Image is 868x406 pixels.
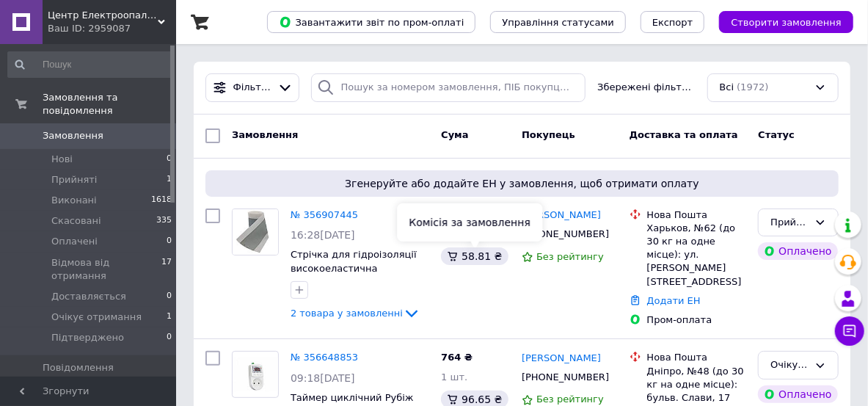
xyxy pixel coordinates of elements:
div: Пром-оплата [647,313,747,327]
a: Стрічка для гідроізоляції високоеластична надстійка TUW 10м [291,249,417,287]
a: Створити замовлення [704,16,853,27]
a: № 356907445 [291,209,358,220]
span: Очікує отримання [51,311,142,324]
span: 16:28[DATE] [291,229,355,241]
div: Прийнято [770,215,809,231]
span: Завантажити звіт по пром-оплаті [279,15,464,29]
span: Підтверджено [51,331,124,344]
a: Додати ЕН [647,295,701,306]
a: [PERSON_NAME] [522,352,601,366]
button: Чат з покупцем [835,316,864,346]
a: [PERSON_NAME] [522,209,601,222]
span: 17 [161,256,172,283]
button: Експорт [641,11,705,33]
span: Відмова від отримання [51,256,161,283]
span: Без рейтингу [536,251,604,262]
span: 0 [167,235,172,248]
span: 0 [167,290,172,303]
span: 0 [167,153,172,166]
div: Нова Пошта [647,209,747,222]
span: Виконані [51,194,97,207]
div: 58.81 ₴ [441,247,508,265]
span: Статус [758,129,795,140]
button: Завантажити звіт по пром-оплаті [267,11,475,33]
span: 2 товара у замовленні [291,308,403,319]
div: Ваш ID: 2959087 [48,22,176,35]
span: Замовлення та повідомлення [43,91,176,117]
span: Замовлення [232,129,298,140]
div: Очікує отримання [770,358,809,373]
span: Центр Електроопалення [48,9,158,22]
span: Всі [720,81,734,95]
span: Нові [51,153,73,166]
span: 1 [167,311,172,324]
span: Експорт [652,17,693,28]
span: 1 шт. [441,371,467,383]
span: Покупець [522,129,575,140]
span: Cума [441,129,468,140]
a: Фото товару [232,351,279,398]
span: Оплачені [51,235,98,248]
span: Створити замовлення [731,17,842,28]
span: 09:18[DATE] [291,372,355,384]
span: Збережені фільтри: [597,81,695,95]
div: Оплачено [758,242,837,260]
div: [PHONE_NUMBER] [519,225,607,244]
div: [PHONE_NUMBER] [519,368,607,387]
a: Фото товару [232,209,279,255]
img: Фото товару [233,209,278,255]
div: Комісія за замовлення [397,203,542,242]
span: Скасовані [51,214,101,228]
a: № 356648853 [291,352,358,363]
a: 2 товара у замовленні [291,308,420,319]
span: 1618 [151,194,172,207]
span: Замовлення [43,129,103,142]
span: (1972) [737,81,768,93]
img: Фото товару [233,358,278,392]
div: Харьков, №62 (до 30 кг на одне місце): ул. [PERSON_NAME][STREET_ADDRESS] [647,222,747,289]
span: Прийняті [51,173,97,186]
div: Нова Пошта [647,351,747,364]
span: Повідомлення [43,361,114,374]
span: 764 ₴ [441,352,473,363]
span: Згенеруйте або додайте ЕН у замовлення, щоб отримати оплату [211,176,833,191]
span: 1 [167,173,172,186]
button: Створити замовлення [719,11,853,33]
span: Управління статусами [502,17,614,28]
span: Фільтри [233,81,272,95]
span: 335 [156,214,172,228]
div: Дніпро, №48 (до 30 кг на одне місце): бульв. Слави, 17 [647,365,747,405]
span: 0 [167,331,172,344]
span: Без рейтингу [536,394,604,405]
span: Доставляється [51,290,126,303]
input: Пошук за номером замовлення, ПІБ покупця, номером телефону, Email, номером накладної [311,73,586,102]
span: Доставка та оплата [630,129,738,140]
input: Пошук [7,51,173,78]
div: Оплачено [758,385,837,403]
button: Управління статусами [490,11,626,33]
